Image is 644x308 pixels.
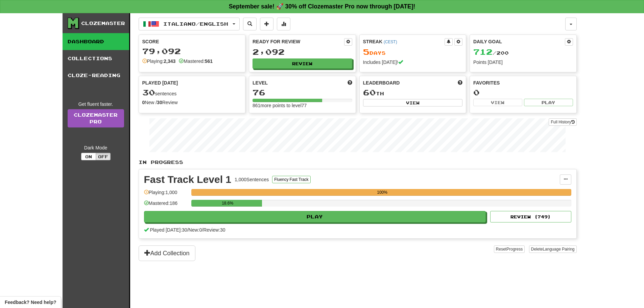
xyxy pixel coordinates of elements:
[139,18,240,30] button: Italiano/English
[179,58,213,65] div: Mastered:
[549,118,576,126] button: Full History
[235,176,269,183] div: 1,000 Sentences
[458,79,462,86] span: This week in points, UTC
[253,88,352,97] div: 76
[142,79,178,86] span: Played [DATE]
[142,88,155,97] span: 30
[363,48,463,56] div: Day s
[203,227,225,233] span: Review: 30
[5,299,56,306] span: Open feedback widget
[473,59,573,66] div: Points [DATE]
[260,18,273,30] button: Add sentence to collection
[139,159,577,166] p: In Progress
[193,200,262,207] div: 18.6%
[272,176,310,183] button: Fluency Fast Track
[473,38,565,46] div: Daily Goal
[68,144,124,151] div: Dark Mode
[253,58,352,69] button: Review
[363,79,400,86] span: Leaderboard
[68,101,124,108] div: Get fluent faster.
[81,153,96,160] button: On
[363,38,445,45] div: Streak
[348,79,352,86] span: Score more points to level up
[473,99,522,106] button: View
[142,88,242,97] div: sentences
[144,189,188,200] div: Playing: 1,000
[243,18,257,30] button: Search sentences
[157,100,162,105] strong: 30
[193,189,571,196] div: 100%
[144,211,486,222] button: Play
[142,47,242,55] div: 79,092
[142,99,242,106] div: New / Review
[142,38,242,45] div: Score
[363,88,376,97] span: 60
[363,59,463,66] div: Includes [DATE]!
[524,99,573,106] button: Play
[150,227,187,233] span: Played [DATE]: 30
[253,102,352,109] div: 861 more points to level 77
[163,21,228,27] span: Italiano / English
[144,200,188,211] div: Mastered: 186
[363,47,369,56] span: 5
[494,245,525,253] button: ResetProgress
[529,245,577,253] button: DeleteLanguage Pairing
[229,3,415,10] strong: September sale! 🚀 30% off Clozemaster Pro now through [DATE]!
[253,38,344,45] div: Ready for Review
[142,100,145,105] strong: 0
[473,88,573,97] div: 0
[363,88,463,97] div: th
[473,50,509,56] span: / 200
[490,211,571,222] button: Review (749)
[277,18,290,30] button: More stats
[63,33,129,50] a: Dashboard
[63,50,129,67] a: Collections
[202,227,203,233] span: /
[81,20,125,27] div: Clozemaster
[543,247,574,252] span: Language Pairing
[139,245,195,261] button: Add Collection
[189,227,202,233] span: New: 0
[68,109,124,127] a: ClozemasterPro
[63,67,129,84] a: Cloze-Reading
[473,47,493,56] span: 712
[142,58,176,65] div: Playing:
[384,40,397,44] a: (CEST)
[187,227,189,233] span: /
[144,174,232,185] div: Fast Track Level 1
[473,79,573,86] div: Favorites
[164,58,175,64] strong: 2,343
[205,58,213,64] strong: 561
[363,99,463,106] button: View
[253,79,268,86] span: Level
[96,153,111,160] button: Off
[506,247,523,252] span: Progress
[253,48,352,56] div: 2,092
